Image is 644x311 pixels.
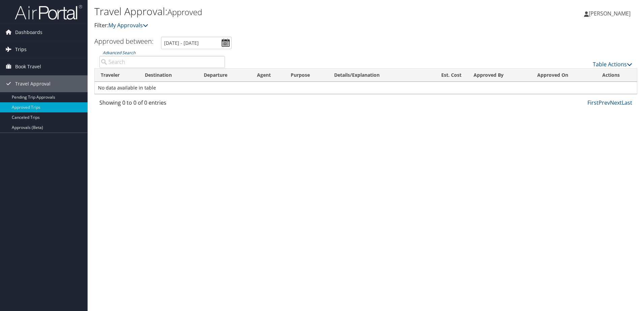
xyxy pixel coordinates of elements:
input: [DATE] - [DATE] [161,37,232,49]
h3: Approved between: [94,37,154,46]
th: Approved By: activate to sort column ascending [468,69,531,82]
th: Est. Cost: activate to sort column ascending [423,69,468,82]
a: Table Actions [593,61,632,68]
div: Showing 0 to 0 of 0 entries [99,99,225,110]
td: No data available in table [95,82,637,94]
th: Departure: activate to sort column ascending [198,69,251,82]
span: Book Travel [15,58,41,75]
span: [PERSON_NAME] [589,10,631,17]
a: My Approvals [108,22,148,29]
h1: Travel Approval: [94,4,456,19]
th: Actions [596,69,637,82]
th: Approved On: activate to sort column ascending [531,69,597,82]
a: Advanced Search [103,50,135,56]
th: Agent [251,69,285,82]
span: Trips [15,41,27,58]
small: Approved [167,6,202,18]
a: Last [622,99,632,106]
a: Prev [599,99,610,106]
th: Purpose [285,69,328,82]
a: First [587,99,599,106]
th: Details/Explanation [328,69,423,82]
th: Destination: activate to sort column ascending [139,69,198,82]
a: Next [610,99,622,106]
p: Filter: [94,21,456,30]
span: Dashboards [15,24,42,41]
span: Travel Approval [15,75,51,92]
a: [PERSON_NAME] [584,3,637,24]
input: Advanced Search [99,56,225,68]
img: airportal-logo.png [15,4,82,20]
th: Traveler: activate to sort column ascending [95,69,139,82]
